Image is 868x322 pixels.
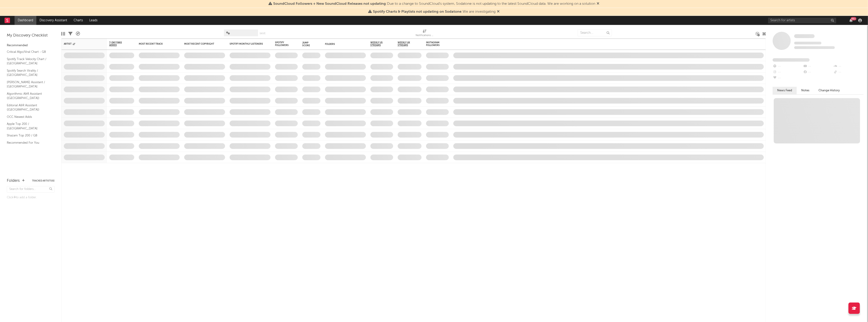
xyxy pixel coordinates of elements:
div: Folders [325,43,359,46]
div: -- [833,63,863,69]
div: -- [773,69,803,75]
a: Some Artist [794,34,815,39]
button: Change History [814,87,844,94]
div: Recommended [7,43,55,48]
span: Weekly US Streams [370,41,386,47]
div: Most Recent Copyright [184,43,218,45]
div: -- [773,63,803,69]
div: -- [773,75,803,81]
span: SoundCloud Followers + New SoundCloud Releases not updating [273,2,386,6]
a: Leads [86,16,101,25]
button: Save [260,32,265,35]
span: 7-Day Fans Added [109,41,127,47]
span: : We are investigating [373,10,496,14]
div: Folders [7,178,20,184]
a: OCC Newest Adds [7,114,50,119]
a: [PERSON_NAME] Assistant / [GEOGRAPHIC_DATA] [7,80,50,89]
div: Spotify Monthly Listeners [230,43,264,45]
div: A&R Pipeline [76,27,80,40]
span: Dismiss [497,10,500,14]
a: Spotify Search Virality / [GEOGRAPHIC_DATA] [7,68,50,77]
div: Instagram Followers [426,41,442,47]
span: Fans Added by Platform [773,58,810,62]
div: Notifications (Artist) [416,27,434,40]
span: Weekly UK Streams [398,41,415,47]
a: Charts [70,16,86,25]
div: Click to add a folder. [7,195,55,200]
span: Some Artist [794,34,815,38]
button: Notes [797,87,814,94]
a: Critical Algo/Viral Chart - GB [7,49,50,54]
div: 99 + [851,17,856,20]
div: Jump Score [302,41,314,47]
div: Spotify Followers [275,41,291,47]
div: Most Recent Track [139,43,173,45]
a: Spotify Track Velocity Chart / [GEOGRAPHIC_DATA] [7,57,50,66]
input: Search... [578,29,612,36]
div: My Discovery Checklist [7,33,55,38]
div: -- [803,63,833,69]
div: Artist [64,43,98,45]
a: Editorial A&R Assistant ([GEOGRAPHIC_DATA]) [7,103,50,112]
div: -- [833,69,863,75]
div: Edit Columns [61,27,65,40]
button: 99+ [849,19,853,22]
input: Search for folders... [7,186,55,193]
a: Dashboard [15,16,36,25]
span: Dismiss [597,2,600,6]
a: Algorithmic A&R Assistant ([GEOGRAPHIC_DATA]) [7,91,50,101]
a: Shazam Top 200 / GB [7,133,50,138]
a: Discovery Assistant [36,16,70,25]
span: Spotify Charts & Playlists not updating on Sodatone [373,10,462,14]
div: Filters [68,27,72,40]
button: Tracked Artists(6) [32,180,55,182]
button: News Feed [773,87,797,94]
div: -- [803,69,833,75]
a: Recommended For You [7,140,50,145]
span: : Due to a change to SoundCloud's system, Sodatone is not updating to the latest SoundCloud data.... [273,2,595,6]
div: Notifications (Artist) [416,33,434,38]
span: Tracking Since: [DATE] [794,42,821,44]
span: 0 fans last week [794,46,835,49]
input: Search for artists [768,18,836,23]
a: Apple Top 200 / [GEOGRAPHIC_DATA] [7,121,50,131]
